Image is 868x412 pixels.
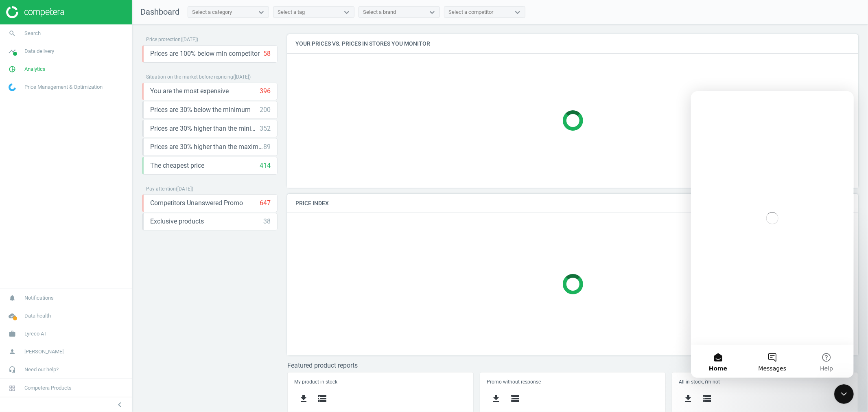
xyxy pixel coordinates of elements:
button: chevron_left [109,399,130,410]
span: Search [24,30,41,37]
button: storage [313,389,332,408]
span: Analytics [24,66,46,73]
i: search [4,26,20,41]
i: storage [702,394,712,403]
h4: Your prices vs. prices in stores you monitor [287,34,858,53]
i: chevron_left [115,400,125,410]
span: Data health [24,312,51,320]
div: 396 [260,87,271,96]
span: Dashboard [140,7,179,17]
span: Need our help? [24,366,59,373]
span: Prices are 30% higher than the minimum [150,124,260,133]
div: 89 [263,142,271,151]
button: get_app [487,389,505,408]
div: 38 [263,217,271,226]
h3: Featured product reports [287,362,858,369]
h5: My product in stock [294,379,466,385]
span: Prices are 30% higher than the maximal [150,142,263,151]
iframe: Intercom live chat [834,384,854,404]
div: 58 [263,49,271,58]
span: You are the most expensive [150,87,229,96]
span: Lyreco AT [24,330,47,337]
span: Competera Products [24,384,72,392]
i: get_app [491,394,501,403]
span: Price protection [146,37,181,42]
span: Pay attention [146,186,176,192]
button: get_app [294,389,313,408]
span: Competitors Unanswered Promo [150,199,243,208]
button: storage [698,389,717,408]
i: storage [510,394,520,403]
div: 414 [260,161,271,170]
i: get_app [684,394,693,403]
span: Data delivery [24,48,54,55]
i: pie_chart_outlined [4,61,20,77]
span: Prices are 30% below the minimum [150,105,251,114]
img: wGWNvw8QSZomAAAAABJRU5ErkJggg== [9,83,16,91]
span: Notifications [24,294,54,302]
div: Select a competitor [448,9,493,16]
i: work [4,326,20,342]
span: Price Management & Optimization [24,83,103,91]
i: headset_mic [4,362,20,377]
h5: Promo without response [487,379,659,385]
span: ( [DATE] ) [176,186,193,192]
button: get_app [679,389,698,408]
span: ( [DATE] ) [181,37,198,42]
div: Select a brand [363,9,396,16]
div: 200 [260,105,271,114]
img: ajHJNr6hYgQAAAAASUVORK5CYII= [6,6,64,18]
div: Select a category [192,9,232,16]
div: 352 [260,124,271,133]
iframe: Intercom live chat [691,91,854,378]
span: Prices are 100% below min competitor [150,49,260,58]
i: get_app [299,394,308,403]
h4: Price Index [287,194,858,213]
i: storage [317,394,327,403]
span: ( [DATE] ) [233,74,251,80]
span: The cheapest price [150,161,204,170]
div: 647 [260,199,271,208]
span: [PERSON_NAME] [24,348,63,355]
i: timeline [4,44,20,59]
div: Select a tag [278,9,305,16]
i: person [4,344,20,359]
h5: All in stock, i'm not [679,379,851,385]
i: cloud_done [4,308,20,324]
button: storage [505,389,524,408]
span: Exclusive products [150,217,204,226]
i: notifications [4,290,20,306]
span: Situation on the market before repricing [146,74,233,80]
